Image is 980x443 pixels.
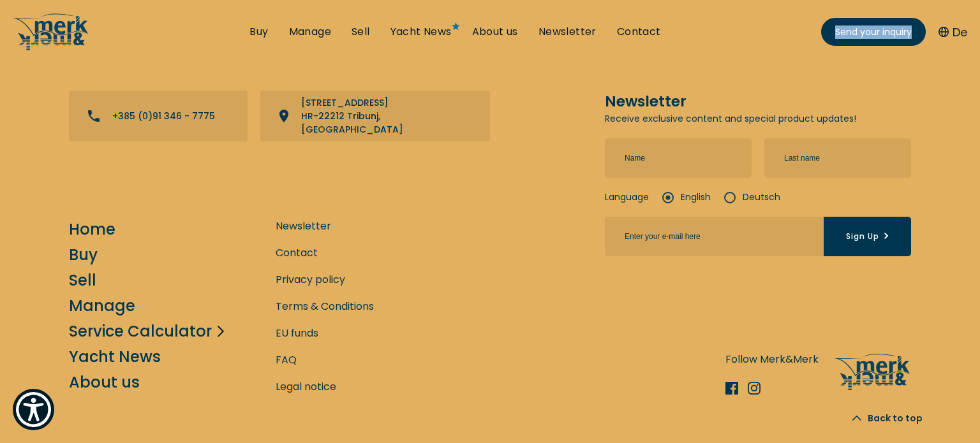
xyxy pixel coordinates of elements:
[724,191,780,204] label: Deutsch
[69,371,140,393] a: About us
[69,345,161,368] a: Yacht News
[260,91,490,142] a: View directions on a map - opens in new tab
[472,25,518,39] a: About us
[605,91,911,112] h5: Newsletter
[617,25,661,39] a: Contact
[824,217,911,256] button: Sign Up
[69,243,98,266] a: Buy
[748,382,770,395] a: Instagram
[835,25,912,39] span: Send your inquiry
[276,298,374,314] a: Terms & Conditions
[725,382,748,395] a: Facebook
[276,245,318,261] a: Contact
[390,25,452,39] a: Yacht News
[69,320,212,342] a: Service Calculator
[289,25,331,39] a: Manage
[764,138,911,178] input: Last name
[833,393,942,443] button: Back to top
[13,40,89,55] a: /
[538,25,597,39] a: Newsletter
[821,18,926,46] a: Send your inquiry
[939,24,967,41] button: De
[69,218,115,240] a: Home
[276,379,336,395] a: Legal notice
[605,112,911,126] p: Receive exclusive content and special product updates!
[276,272,345,287] a: Privacy policy
[835,379,911,394] a: /
[352,25,370,39] a: Sell
[605,217,824,256] input: Sign Up
[112,110,215,123] p: +385 (0)91 346 - 7775
[605,138,752,178] input: Name
[725,351,819,367] p: Follow Merk&Merk
[276,325,318,341] a: EU funds
[605,191,649,204] strong: Language
[276,218,331,234] a: Newsletter
[69,294,135,317] a: Manage
[13,389,54,430] button: Show Accessibility Preferences
[276,352,297,368] a: FAQ
[249,25,268,39] a: Buy
[69,269,96,291] a: Sell
[662,191,711,204] label: English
